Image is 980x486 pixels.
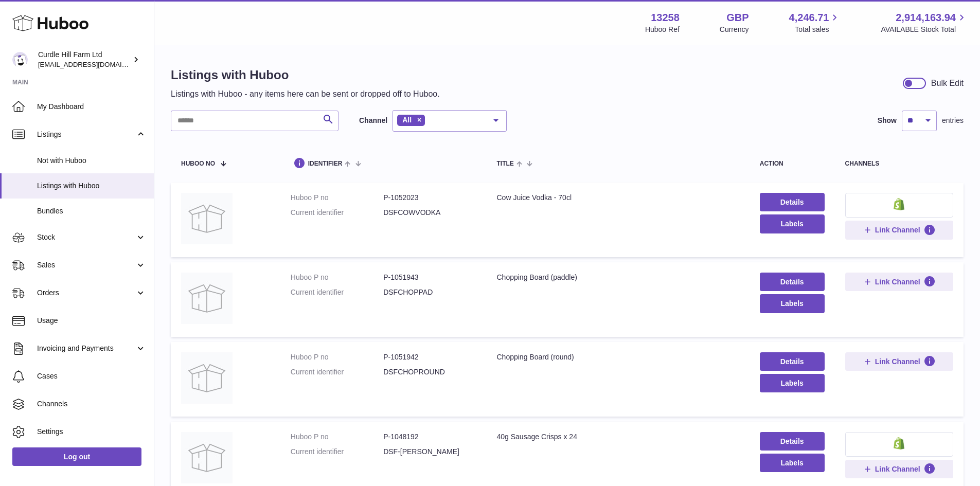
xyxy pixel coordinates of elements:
[875,277,920,286] span: Link Channel
[383,352,476,362] dd: P-1051942
[760,273,825,291] a: Details
[789,11,841,34] a: 4,246.71 Total sales
[37,181,146,191] span: Listings with Huboo
[760,374,825,392] button: Labels
[845,352,953,371] button: Link Channel
[37,260,135,270] span: Sales
[875,357,920,366] span: Link Channel
[291,432,383,442] dt: Huboo P no
[383,287,476,297] dd: DSFCHOPPAD
[931,78,964,89] div: Bulk Edit
[291,193,383,203] dt: Huboo P no
[795,25,841,34] span: Total sales
[291,287,383,297] dt: Current identifier
[291,208,383,218] dt: Current identifier
[37,399,146,409] span: Channels
[894,437,904,449] img: shopify-small.png
[845,273,953,291] button: Link Channel
[875,225,920,235] span: Link Channel
[37,288,135,298] span: Orders
[720,25,749,34] div: Currency
[881,11,968,34] a: 2,914,163.94 AVAILABLE Stock Total
[789,11,829,25] span: 4,246.71
[181,273,233,324] img: Chopping Board (paddle)
[181,352,233,404] img: Chopping Board (round)
[37,206,146,216] span: Bundles
[760,432,825,451] a: Details
[383,273,476,282] dd: P-1051943
[651,11,680,25] strong: 13258
[383,447,476,457] dd: DSF-[PERSON_NAME]
[402,116,412,124] span: All
[496,193,739,203] div: Cow Juice Vodka - 70cl
[37,344,135,353] span: Invoicing and Payments
[38,60,151,68] span: [EMAIL_ADDRESS][DOMAIN_NAME]
[383,193,476,203] dd: P-1052023
[181,432,233,483] img: 40g Sausage Crisps x 24
[845,160,953,167] div: channels
[760,193,825,211] a: Details
[881,25,968,34] span: AVAILABLE Stock Total
[12,52,28,67] img: internalAdmin-13258@internal.huboo.com
[875,464,920,474] span: Link Channel
[291,447,383,457] dt: Current identifier
[496,273,739,282] div: Chopping Board (paddle)
[37,427,146,437] span: Settings
[37,156,146,166] span: Not with Huboo
[496,160,513,167] span: title
[760,160,825,167] div: action
[291,273,383,282] dt: Huboo P no
[760,352,825,371] a: Details
[383,367,476,377] dd: DSFCHOPROUND
[359,116,387,125] label: Channel
[760,454,825,472] button: Labels
[645,25,680,34] div: Huboo Ref
[896,11,956,25] span: 2,914,163.94
[37,102,146,112] span: My Dashboard
[942,116,964,125] span: entries
[37,232,135,242] span: Stock
[845,221,953,239] button: Link Channel
[171,88,440,100] p: Listings with Huboo - any items here can be sent or dropped off to Huboo.
[37,371,146,381] span: Cases
[878,116,897,125] label: Show
[171,67,440,83] h1: Listings with Huboo
[496,352,739,362] div: Chopping Board (round)
[181,160,215,167] span: Huboo no
[181,193,233,244] img: Cow Juice Vodka - 70cl
[37,130,135,139] span: Listings
[291,367,383,377] dt: Current identifier
[308,160,343,167] span: identifier
[291,352,383,362] dt: Huboo P no
[383,208,476,218] dd: DSFCOWVODKA
[37,316,146,326] span: Usage
[12,447,141,466] a: Log out
[726,11,749,25] strong: GBP
[496,432,739,442] div: 40g Sausage Crisps x 24
[760,214,825,233] button: Labels
[894,198,904,210] img: shopify-small.png
[383,432,476,442] dd: P-1048192
[760,294,825,313] button: Labels
[38,50,131,69] div: Curdle Hill Farm Ltd
[845,460,953,478] button: Link Channel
